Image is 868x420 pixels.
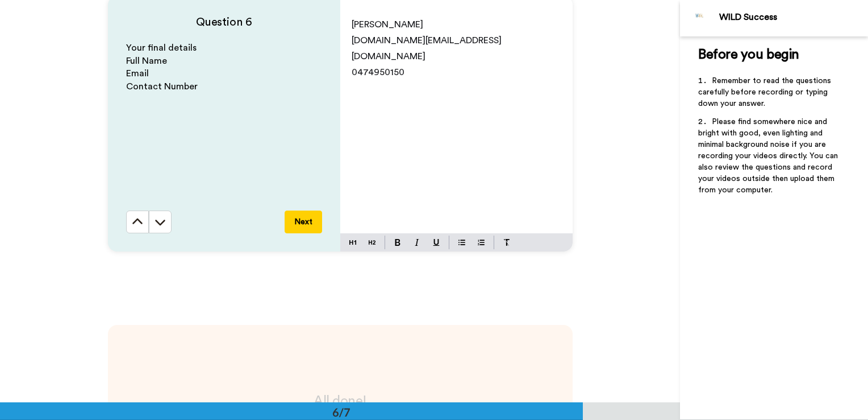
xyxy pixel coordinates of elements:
[126,43,197,52] span: Your final details
[352,36,502,61] span: [DOMAIN_NAME][EMAIL_ADDRESS][DOMAIN_NAME]
[126,82,198,91] span: Contact Number
[698,48,799,61] span: Before you begin
[478,238,485,247] img: numbered-block.svg
[719,12,867,23] div: WILD Success
[698,118,840,194] span: Please find somewhere nice and bright with good, even lighting and minimal background noise if yo...
[314,404,369,420] div: 6/7
[126,14,322,30] h4: Question 6
[126,69,149,78] span: Email
[352,20,423,29] span: [PERSON_NAME]
[352,68,404,77] span: 0474950150
[458,238,465,247] img: bulleted-block.svg
[415,239,419,246] img: italic-mark.svg
[369,238,375,247] img: heading-two-block.svg
[395,239,400,246] img: bold-mark.svg
[285,211,322,233] button: Next
[433,239,440,246] img: underline-mark.svg
[686,5,713,32] img: Profile Image
[503,239,510,246] img: clear-format.svg
[698,77,833,108] span: Remember to read the questions carefully before recording or typing down your answer.
[126,56,167,65] span: Full Name
[349,238,356,247] img: heading-one-block.svg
